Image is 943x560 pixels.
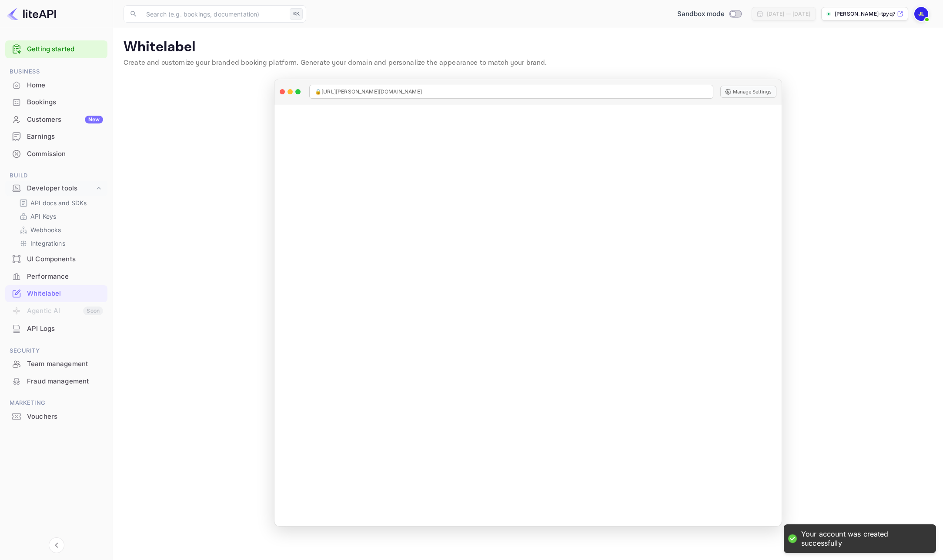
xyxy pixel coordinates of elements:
[5,285,107,302] div: Whitelabel
[30,212,56,221] p: API Keys
[35,51,78,57] div: Domain Overview
[677,9,725,19] span: Sandbox mode
[27,272,103,282] div: Performance
[5,346,107,356] span: Security
[49,537,64,553] button: Collapse navigation
[5,268,107,285] div: Performance
[5,171,107,180] span: Build
[5,398,107,408] span: Marketing
[30,239,65,248] p: Integrations
[27,80,103,90] div: Home
[5,111,107,128] div: CustomersNew
[27,132,103,142] div: Earnings
[5,373,107,390] div: Fraud management
[19,239,100,248] a: Integrations
[7,7,56,21] img: LiteAPI logo
[27,115,103,125] div: Customers
[19,198,100,207] a: API docs and SDKs
[27,254,103,264] div: UI Components
[97,51,144,57] div: Keywords by Traffic
[5,181,107,196] div: Developer tools
[5,356,107,372] a: Team management
[14,14,21,21] img: logo_orange.svg
[27,289,103,299] div: Whitelabel
[19,225,100,234] a: Webhooks
[5,373,107,389] a: Fraud management
[5,94,107,110] a: Bookings
[5,320,107,337] div: API Logs
[24,14,43,21] div: v 4.0.25
[27,412,103,422] div: Vouchers
[5,408,107,424] a: Vouchers
[88,50,95,57] img: tab_keywords_by_traffic_grey.svg
[315,88,422,96] span: 🔒 [URL][PERSON_NAME][DOMAIN_NAME]
[30,225,61,234] p: Webhooks
[27,97,103,107] div: Bookings
[27,44,103,54] a: Getting started
[767,10,810,18] div: [DATE] — [DATE]
[27,149,103,159] div: Commission
[5,77,107,93] a: Home
[16,223,104,236] div: Webhooks
[5,111,107,127] a: CustomersNew
[27,359,103,369] div: Team management
[5,128,107,144] a: Earnings
[5,320,107,337] a: API Logs
[5,94,107,111] div: Bookings
[835,10,895,18] p: [PERSON_NAME]-tpyq7.nuit...
[5,285,107,301] a: Whitelabel
[801,530,927,548] div: Your account was created successfully
[5,268,107,284] a: Performance
[85,116,103,123] div: New
[16,197,104,209] div: API docs and SDKs
[124,39,933,56] p: Whitelabel
[5,251,107,268] div: UI Components
[5,67,107,77] span: Business
[124,58,933,68] p: Create and customize your branded booking platform. Generate your domain and personalize the appe...
[674,9,745,19] div: Switch to Production mode
[30,198,87,207] p: API docs and SDKs
[16,210,104,223] div: API Keys
[19,212,100,221] a: API Keys
[5,128,107,145] div: Earnings
[5,40,107,58] div: Getting started
[5,77,107,94] div: Home
[27,183,94,193] div: Developer tools
[5,146,107,163] div: Commission
[290,8,303,20] div: ⌘K
[914,7,928,21] img: Jeff Leslie
[5,146,107,162] a: Commission
[720,86,776,98] button: Manage Settings
[5,408,107,425] div: Vouchers
[16,237,104,250] div: Integrations
[27,377,103,387] div: Fraud management
[23,23,96,30] div: Domain: [DOMAIN_NAME]
[141,5,286,23] input: Search (e.g. bookings, documentation)
[27,324,103,334] div: API Logs
[25,50,32,57] img: tab_domain_overview_orange.svg
[5,251,107,267] a: UI Components
[14,23,21,30] img: website_grey.svg
[5,356,107,373] div: Team management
